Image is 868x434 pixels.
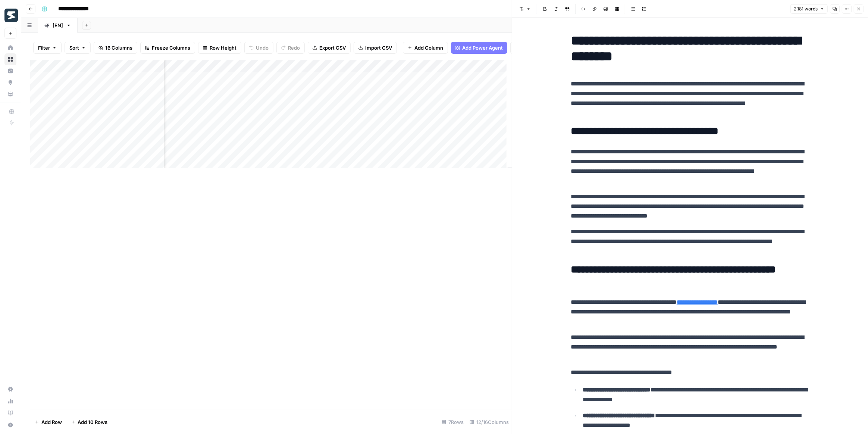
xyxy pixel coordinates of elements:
span: Add 10 Rows [78,418,107,426]
button: Row Height [198,42,241,54]
button: Help + Support [4,419,16,431]
button: 16 Columns [94,42,137,54]
span: Undo [256,44,269,51]
a: Learning Hub [4,407,16,419]
a: Your Data [4,88,16,100]
span: Sort [69,44,79,51]
span: 2.181 words [794,6,818,12]
div: [EN] [53,22,63,29]
a: Browse [4,53,16,65]
img: Smartness Logo [4,9,18,22]
button: Redo [276,42,305,54]
button: Filter [33,42,62,54]
button: Add 10 Rows [66,416,112,428]
button: Freeze Columns [140,42,195,54]
button: Add Row [30,416,66,428]
span: Import CSV [365,44,392,51]
a: Usage [4,395,16,407]
div: 7 Rows [439,416,467,428]
span: Add Row [41,418,62,426]
span: Filter [38,44,50,51]
button: Workspace: Smartness [4,6,16,25]
span: Export CSV [319,44,346,51]
a: Opportunities [4,77,16,88]
button: Undo [244,42,273,54]
button: Add Power Agent [451,42,507,54]
a: Insights [4,65,16,77]
button: Sort [65,42,91,54]
span: Add Column [414,44,443,51]
a: Home [4,42,16,54]
a: [EN] [38,18,78,33]
button: Add Column [403,42,448,54]
span: Add Power Agent [462,44,503,51]
span: 16 Columns [105,44,132,51]
span: Freeze Columns [152,44,190,51]
span: Redo [288,44,300,51]
div: 12/16 Columns [467,416,512,428]
button: Import CSV [354,42,397,54]
button: 2.181 words [790,4,828,14]
a: Settings [4,383,16,395]
button: Export CSV [308,42,351,54]
span: Row Height [210,44,236,51]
